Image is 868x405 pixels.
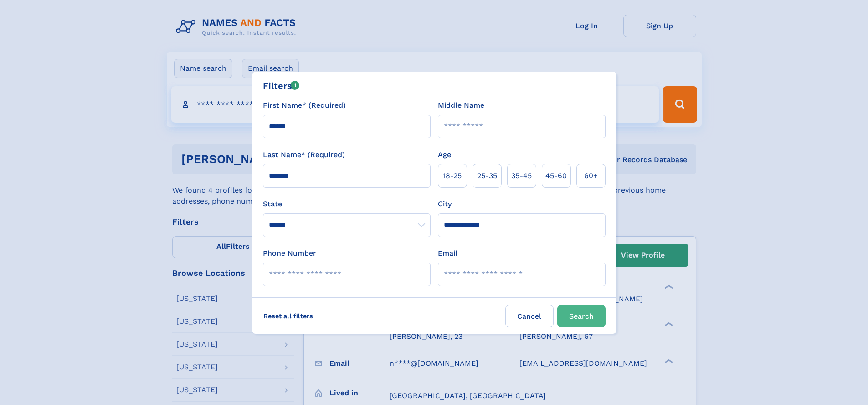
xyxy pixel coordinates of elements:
[263,79,300,93] div: Filters
[557,305,606,327] button: Search
[545,170,567,181] span: 45‑60
[263,248,316,259] label: Phone Number
[584,170,598,181] span: 60+
[438,100,484,111] label: Middle Name
[438,199,452,210] label: City
[443,170,462,181] span: 18‑25
[511,170,532,181] span: 35‑45
[505,305,554,327] label: Cancel
[438,248,457,259] label: Email
[263,149,345,160] label: Last Name* (Required)
[263,199,431,210] label: State
[477,170,497,181] span: 25‑35
[263,100,346,111] label: First Name* (Required)
[257,305,319,327] label: Reset all filters
[438,149,451,160] label: Age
